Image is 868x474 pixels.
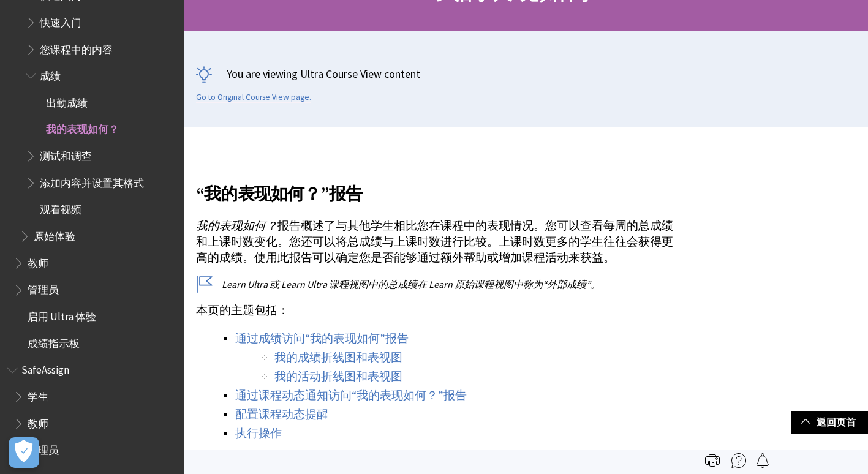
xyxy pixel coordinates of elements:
h2: “我的表现如何？”报告 [196,166,674,206]
a: 我的活动折线图和表视图 [274,369,402,384]
span: 快速入门 [40,12,81,29]
button: Open Preferences [9,437,39,468]
span: 出勤成绩 [46,92,88,109]
span: 管理员 [28,440,59,457]
img: Follow this page [755,453,770,468]
a: 通过课程动态通知访问“我的表现如何？”报告 [235,388,467,403]
span: 您课程中的内容 [40,39,113,56]
a: 通过成绩访问“我的表现如何”报告 [235,331,409,346]
a: 配置课程动态提醒 [235,407,328,422]
span: 成绩 [40,66,61,82]
img: Print [705,453,720,468]
img: More help [731,453,746,468]
span: 启用 Ultra 体验 [28,306,96,323]
p: 本页的主题包括： [196,303,674,318]
p: Learn Ultra 或 Learn Ultra 课程视图中的总成绩在 Learn 原始课程视图中称为“外部成绩”。 [196,277,674,291]
span: 我的表现如何？ [46,119,119,136]
p: 报告概述了与其他学生相比您在课程中的表现情况。您可以查看每周的总成绩和上课时数变化。您还可以将总成绩与上课时数进行比较。上课时数更多的学生往往会获得更高的成绩。使用此报告可以确定您是否能够通过额... [196,218,674,266]
span: 观看视频 [40,200,81,216]
a: Go to Original Course View page. [196,92,311,103]
a: 执行操作 [235,426,282,441]
p: You are viewing Ultra Course View content [196,66,856,81]
a: 返回页首 [791,411,868,434]
span: 成绩指示板 [28,333,80,350]
span: 学生 [28,386,48,403]
span: 教师 [28,413,48,430]
nav: Book outline for Blackboard SafeAssign [7,360,176,461]
a: 我的成绩折线图和表视图 [274,350,402,365]
span: SafeAssign [21,360,69,377]
span: 教师 [28,253,48,269]
span: 测试和调查 [40,146,92,162]
span: 原始体验 [34,226,75,243]
span: 添加内容并设置其格式 [40,173,144,189]
span: 我的表现如何？ [196,219,277,233]
span: 管理员 [28,280,59,296]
